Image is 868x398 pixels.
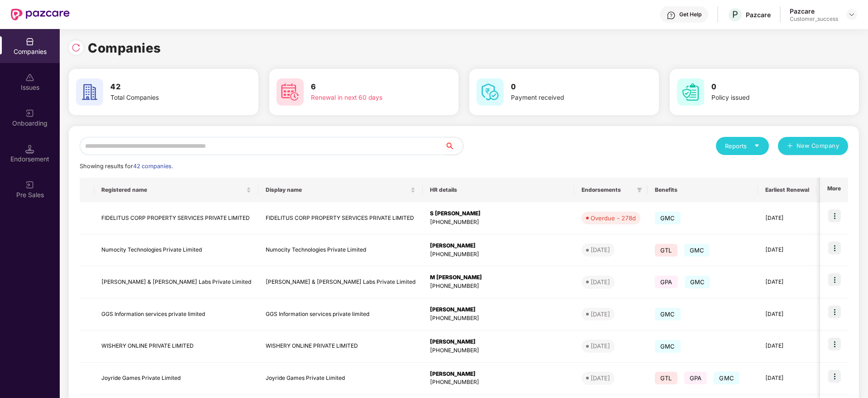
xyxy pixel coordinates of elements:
td: GGS Information services private limited [94,298,258,330]
div: [DATE] [591,374,610,383]
td: Joyride Games Private Limited [258,363,423,395]
img: icon [828,242,841,254]
img: icon [828,306,841,318]
div: [DATE] [591,277,610,286]
td: [DATE] [758,330,816,363]
h3: 42 [110,81,224,93]
span: GTL [655,372,677,384]
span: GTL [655,244,677,257]
div: Total Companies [110,93,224,103]
span: GMC [655,340,681,353]
span: GMC [685,276,711,288]
div: Customer_success [790,15,838,23]
th: Benefits [648,178,758,202]
div: Get Help [679,11,701,18]
img: icon [828,338,841,350]
th: Earliest Renewal [758,178,816,202]
img: svg+xml;base64,PHN2ZyBpZD0iSXNzdWVzX2Rpc2FibGVkIiB4bWxucz0iaHR0cDovL3d3dy53My5vcmcvMjAwMC9zdmciIH... [25,73,34,82]
img: New Pazcare Logo [11,9,70,20]
h3: 0 [711,81,825,93]
span: GPA [684,372,707,384]
div: Overdue - 278d [591,214,636,223]
div: Reports [725,141,760,150]
span: GMC [655,308,681,320]
td: WISHERY ONLINE PRIVATE LIMITED [258,330,423,363]
h1: Companies [88,38,161,58]
img: svg+xml;base64,PHN2ZyB3aWR0aD0iMTQuNSIgaGVpZ2h0PSIxNC41IiB2aWV3Qm94PSIwIDAgMTYgMTYiIGZpbGw9Im5vbm... [25,145,34,154]
div: [PHONE_NUMBER] [430,250,567,259]
div: Renewal in next 60 days [311,93,425,103]
td: GGS Information services private limited [258,298,423,330]
span: search [444,142,463,150]
div: [PHONE_NUMBER] [430,346,567,355]
th: HR details [423,178,574,202]
th: More [820,178,848,202]
div: [DATE] [591,310,610,319]
span: Showing results for [80,163,173,170]
td: [PERSON_NAME] & [PERSON_NAME] Labs Private Limited [94,266,258,298]
span: Display name [266,186,409,194]
span: 42 companies. [133,163,173,170]
div: [PERSON_NAME] [430,242,567,250]
th: Issues [816,178,855,202]
span: GPA [655,276,678,288]
span: Endorsements [582,186,633,194]
div: [PERSON_NAME] [430,338,567,346]
div: [PHONE_NUMBER] [430,378,567,387]
img: svg+xml;base64,PHN2ZyBpZD0iSGVscC0zMngzMiIgeG1sbnM9Imh0dHA6Ly93d3cudzMub3JnLzIwMDAvc3ZnIiB3aWR0aD... [667,11,676,20]
div: S [PERSON_NAME] [430,209,567,218]
button: search [444,137,463,155]
div: [PERSON_NAME] [430,306,567,314]
span: P [732,9,738,20]
div: Pazcare [746,10,771,19]
span: filter [635,184,644,195]
span: GMC [684,244,710,257]
td: Joyride Games Private Limited [94,363,258,395]
td: Numocity Technologies Private Limited [94,234,258,267]
img: svg+xml;base64,PHN2ZyB4bWxucz0iaHR0cDovL3d3dy53My5vcmcvMjAwMC9zdmciIHdpZHRoPSI2MCIgaGVpZ2h0PSI2MC... [277,78,304,106]
th: Display name [258,178,423,202]
td: WISHERY ONLINE PRIVATE LIMITED [94,330,258,363]
img: svg+xml;base64,PHN2ZyBpZD0iRHJvcGRvd24tMzJ4MzIiIHhtbG5zPSJodHRwOi8vd3d3LnczLm9yZy8yMDAwL3N2ZyIgd2... [848,11,855,18]
span: caret-down [754,143,760,149]
div: [DATE] [591,245,610,254]
img: svg+xml;base64,PHN2ZyBpZD0iUmVsb2FkLTMyeDMyIiB4bWxucz0iaHR0cDovL3d3dy53My5vcmcvMjAwMC9zdmciIHdpZH... [72,43,81,52]
img: icon [828,370,841,383]
h3: 6 [311,81,425,93]
div: [PHONE_NUMBER] [430,282,567,291]
img: icon [828,209,841,222]
th: Registered name [94,178,258,202]
div: [DATE] [591,341,610,350]
img: svg+xml;base64,PHN2ZyB4bWxucz0iaHR0cDovL3d3dy53My5vcmcvMjAwMC9zdmciIHdpZHRoPSI2MCIgaGVpZ2h0PSI2MC... [677,78,704,106]
td: [DATE] [758,266,816,298]
img: svg+xml;base64,PHN2ZyBpZD0iQ29tcGFuaWVzIiB4bWxucz0iaHR0cDovL3d3dy53My5vcmcvMjAwMC9zdmciIHdpZHRoPS... [25,37,34,46]
button: plusNew Company [778,137,848,155]
td: [DATE] [758,363,816,395]
td: [DATE] [758,202,816,234]
div: M [PERSON_NAME] [430,273,567,282]
span: Registered name [101,186,244,194]
div: Payment received [511,93,625,103]
img: svg+xml;base64,PHN2ZyB3aWR0aD0iMjAiIGhlaWdodD0iMjAiIHZpZXdCb3g9IjAgMCAyMCAyMCIgZmlsbD0ibm9uZSIgeG... [25,109,34,118]
td: [DATE] [758,234,816,267]
span: plus [787,143,793,150]
div: Policy issued [711,93,825,103]
img: svg+xml;base64,PHN2ZyB3aWR0aD0iMjAiIGhlaWdodD0iMjAiIHZpZXdCb3g9IjAgMCAyMCAyMCIgZmlsbD0ibm9uZSIgeG... [25,180,34,189]
span: GMC [714,372,739,384]
span: GMC [655,212,681,224]
div: [PERSON_NAME] [430,370,567,379]
img: icon [828,273,841,286]
img: svg+xml;base64,PHN2ZyB4bWxucz0iaHR0cDovL3d3dy53My5vcmcvMjAwMC9zdmciIHdpZHRoPSI2MCIgaGVpZ2h0PSI2MC... [76,78,103,106]
td: Numocity Technologies Private Limited [258,234,423,267]
div: [PHONE_NUMBER] [430,314,567,323]
td: FIDELITUS CORP PROPERTY SERVICES PRIVATE LIMITED [258,202,423,234]
td: [DATE] [758,298,816,330]
div: Pazcare [790,7,838,15]
div: [PHONE_NUMBER] [430,218,567,227]
td: [PERSON_NAME] & [PERSON_NAME] Labs Private Limited [258,266,423,298]
h3: 0 [511,81,625,93]
span: filter [637,187,642,193]
td: FIDELITUS CORP PROPERTY SERVICES PRIVATE LIMITED [94,202,258,234]
span: New Company [796,141,839,150]
img: svg+xml;base64,PHN2ZyB4bWxucz0iaHR0cDovL3d3dy53My5vcmcvMjAwMC9zdmciIHdpZHRoPSI2MCIgaGVpZ2h0PSI2MC... [477,78,504,106]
